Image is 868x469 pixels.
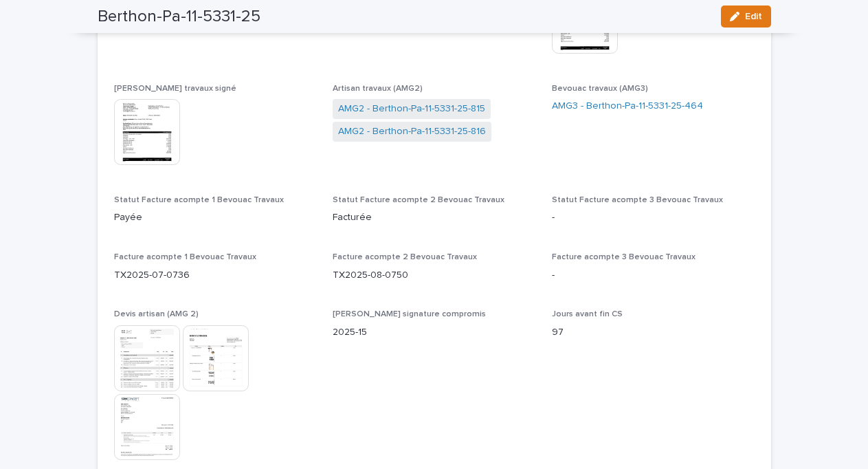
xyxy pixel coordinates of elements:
[338,102,485,116] a: AMG2 - Berthon-Pa-11-5331-25-815
[98,7,260,27] h2: Berthon-Pa-11-5331-25
[114,310,199,318] span: Devis artisan (AMG 2)
[552,268,755,283] p: -
[333,85,423,93] span: Artisan travaux (AMG2)
[552,196,723,204] span: Statut Facture acompte 3 Bevouac Travaux
[552,85,648,93] span: Bevouac travaux (AMG3)
[333,310,486,318] span: [PERSON_NAME] signature compromis
[114,210,317,225] p: Payée
[552,325,755,340] p: 97
[114,268,317,283] p: TX2025-07-0736
[552,99,703,113] a: AMG3 - Berthon-Pa-11-5331-25-464
[114,85,236,93] span: [PERSON_NAME] travaux signé
[552,253,695,261] span: Facture acompte 3 Bevouac Travaux
[333,268,535,283] p: TX2025-08-0750
[745,12,762,21] span: Edit
[333,196,504,204] span: Statut Facture acompte 2 Bevouac Travaux
[338,124,486,139] a: AMG2 - Berthon-Pa-11-5331-25-816
[721,6,771,28] button: Edit
[333,210,535,225] p: Facturée
[333,325,535,340] p: 2025-15
[552,310,623,318] span: Jours avant fin CS
[333,253,477,261] span: Facture acompte 2 Bevouac Travaux
[114,253,256,261] span: Facture acompte 1 Bevouac Travaux
[114,196,284,204] span: Statut Facture acompte 1 Bevouac Travaux
[552,210,755,225] p: -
